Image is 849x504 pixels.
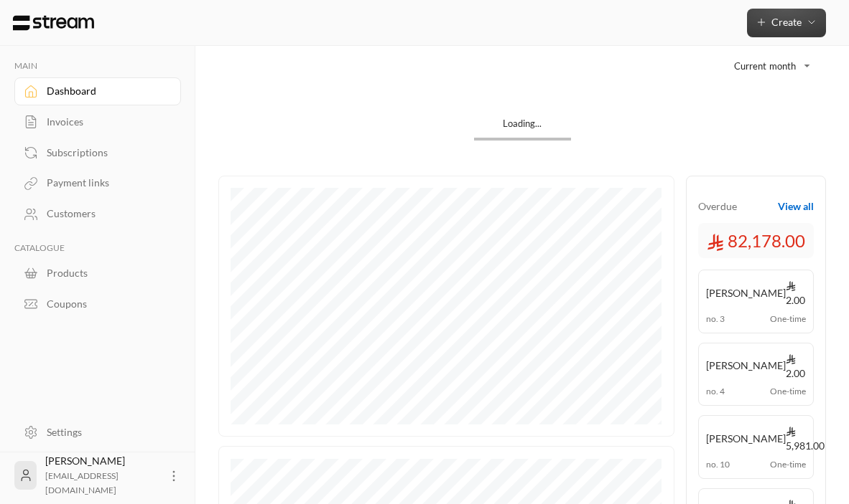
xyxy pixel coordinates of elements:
span: [EMAIL_ADDRESS][DOMAIN_NAME] [45,470,119,495]
button: View all [778,199,814,214]
span: 82,178.00 [707,228,805,254]
a: Coupons [14,290,181,318]
span: [PERSON_NAME] [706,285,786,300]
div: Current month [711,47,819,85]
span: [PERSON_NAME] [706,431,786,446]
a: Invoices [14,108,181,136]
div: Settings [47,425,163,439]
span: Overdue [698,199,737,214]
p: CATALOGUE [14,242,181,254]
span: no. 4 [706,385,725,398]
a: Subscriptions [14,138,181,166]
div: Invoices [47,115,163,129]
p: MAIN [14,60,181,72]
div: Dashboard [47,84,163,98]
span: no. 3 [706,313,725,325]
span: [PERSON_NAME] [706,358,786,373]
div: Customers [47,206,163,221]
button: Create [747,9,826,37]
a: Settings [14,418,181,446]
div: Coupons [47,297,163,311]
a: Customers [14,200,181,228]
span: One-time [770,385,806,398]
div: Loading... [474,117,571,138]
span: 5,981.00 [786,423,825,453]
a: Products [14,260,181,287]
div: [PERSON_NAME] [45,454,158,497]
span: Create [771,16,802,28]
img: Logo [11,15,96,31]
a: Payment links [14,169,181,197]
span: One-time [770,458,806,471]
span: 2.00 [786,277,807,308]
div: Products [47,266,163,280]
div: Payment links [47,176,163,190]
span: One-time [770,313,806,325]
a: Dashboard [14,77,181,105]
div: Subscriptions [47,146,163,160]
span: 2.00 [786,351,807,381]
span: no. 10 [706,458,730,471]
